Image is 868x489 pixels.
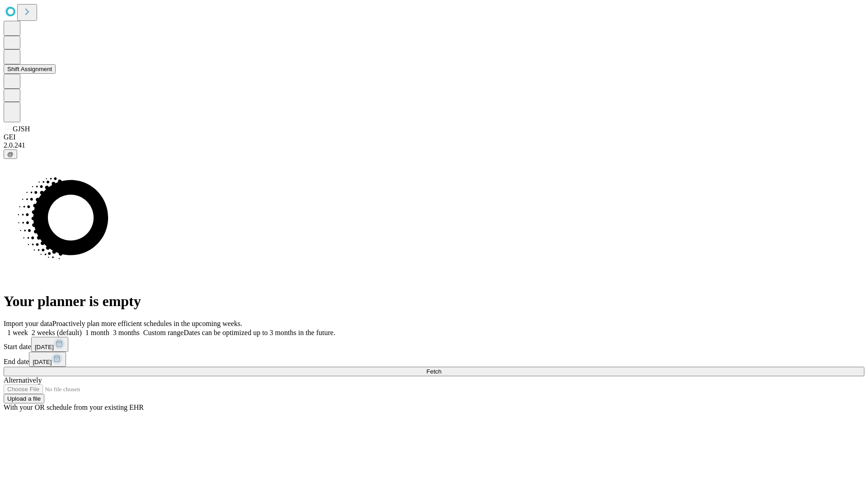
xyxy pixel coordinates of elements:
[143,329,184,336] span: Custom range
[4,337,864,352] div: Start date
[4,133,864,141] div: GEI
[4,293,864,310] h1: Your planner is empty
[32,329,82,336] span: 2 weeks (default)
[426,368,441,375] span: Fetch
[31,337,68,352] button: [DATE]
[13,125,30,133] span: GJSH
[52,320,242,327] span: Proactively plan more efficient schedules in the upcoming weeks.
[7,151,14,158] span: @
[85,329,109,336] span: 1 month
[4,64,56,74] button: Shift Assignment
[4,149,17,159] button: @
[4,403,144,411] span: With your OR schedule from your existing EHR
[35,344,54,350] span: [DATE]
[29,352,66,367] button: [DATE]
[184,329,335,336] span: Dates can be optimized up to 3 months in the future.
[4,394,44,403] button: Upload a file
[4,320,52,327] span: Import your data
[4,141,864,149] div: 2.0.241
[4,367,864,376] button: Fetch
[113,329,140,336] span: 3 months
[33,359,52,365] span: [DATE]
[7,329,28,336] span: 1 week
[4,376,42,384] span: Alternatively
[4,352,864,367] div: End date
